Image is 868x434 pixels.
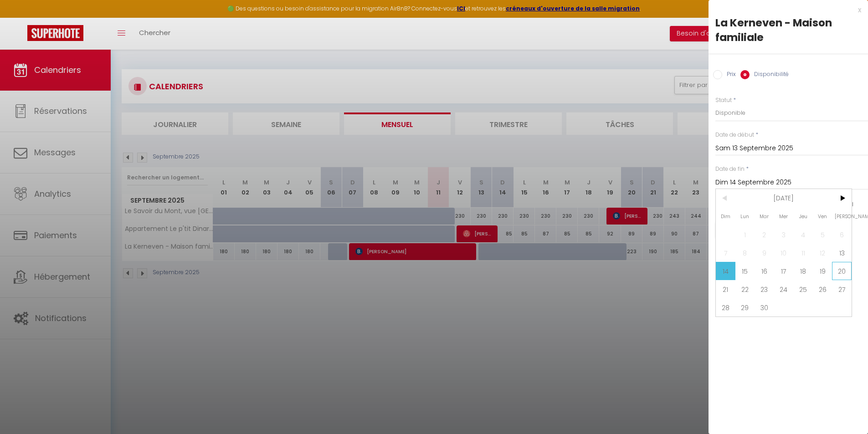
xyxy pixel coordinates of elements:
[716,280,735,298] span: 21
[832,244,852,262] span: 13
[755,207,774,225] span: Mar
[7,4,35,31] button: Ouvrir le widget de chat LiveChat
[716,244,735,262] span: 7
[716,298,735,317] span: 28
[709,5,861,15] div: x
[832,225,852,244] span: 6
[735,225,755,244] span: 1
[793,262,813,280] span: 18
[715,15,861,45] div: La Kerneven - Maison familiale
[735,244,755,262] span: 8
[716,207,735,225] span: Dim
[755,298,774,317] span: 30
[793,225,813,244] span: 4
[722,70,736,80] label: Prix
[832,207,852,225] span: [PERSON_NAME]
[715,165,745,174] label: Date de fin
[735,262,755,280] span: 15
[832,262,852,280] span: 20
[755,262,774,280] span: 16
[813,207,832,225] span: Ven
[750,70,789,80] label: Disponibilité
[774,207,794,225] span: Mer
[793,280,813,298] span: 25
[774,280,794,298] span: 24
[832,280,852,298] span: 27
[774,262,794,280] span: 17
[774,225,794,244] span: 3
[813,262,832,280] span: 19
[832,189,852,207] span: >
[793,207,813,225] span: Jeu
[735,207,755,225] span: Lun
[774,244,794,262] span: 10
[793,244,813,262] span: 11
[735,189,832,207] span: [DATE]
[735,298,755,317] span: 29
[813,225,832,244] span: 5
[735,280,755,298] span: 22
[715,96,732,105] label: Statut
[813,244,832,262] span: 12
[755,225,774,244] span: 2
[755,280,774,298] span: 23
[755,244,774,262] span: 9
[716,262,735,280] span: 14
[716,189,735,207] span: <
[813,280,832,298] span: 26
[715,131,754,139] label: Date de début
